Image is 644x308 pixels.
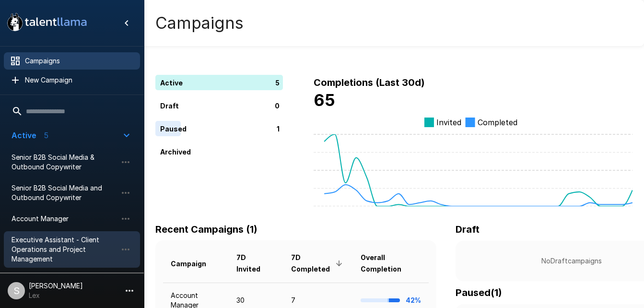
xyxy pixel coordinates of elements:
span: Overall Completion [361,252,421,275]
span: Campaign [171,258,219,270]
b: 42% [406,296,421,304]
h4: Campaigns [155,13,244,33]
b: Completions (Last 30d) [314,77,425,88]
b: Paused ( 1 ) [456,287,502,298]
span: 7D Completed [291,252,345,275]
b: Draft [456,224,480,235]
p: 5 [275,78,280,88]
b: Recent Campaigns (1) [155,224,258,235]
p: 0 [275,101,280,111]
p: 1 [277,124,280,134]
span: 7D Invited [236,252,276,275]
b: 65 [314,90,335,110]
